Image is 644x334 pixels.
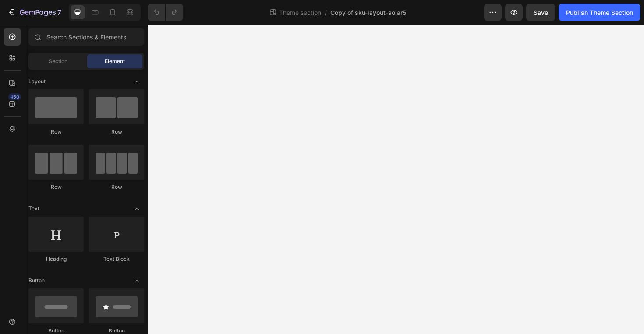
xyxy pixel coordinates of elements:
[130,202,144,216] span: Toggle open
[526,4,555,21] button: Save
[28,205,39,213] span: Text
[148,25,644,334] iframe: Design area
[28,128,84,136] div: Row
[130,75,144,89] span: Toggle open
[28,78,46,85] span: Layout
[4,4,65,21] button: 7
[130,274,144,288] span: Toggle open
[49,57,67,65] span: Section
[534,9,548,16] span: Save
[330,8,406,17] span: Copy of sku-layout-solar5
[325,8,327,17] span: /
[566,8,633,17] div: Publish Theme Section
[57,7,61,18] p: 7
[89,128,144,136] div: Row
[148,4,183,21] div: Undo/Redo
[277,8,323,17] span: Theme section
[105,57,125,65] span: Element
[28,28,144,46] input: Search Sections & Elements
[89,255,144,263] div: Text Block
[28,277,45,284] span: Button
[559,4,640,21] button: Publish Theme Section
[28,255,84,263] div: Heading
[28,183,84,191] div: Row
[8,93,21,100] div: 450
[89,183,144,191] div: Row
